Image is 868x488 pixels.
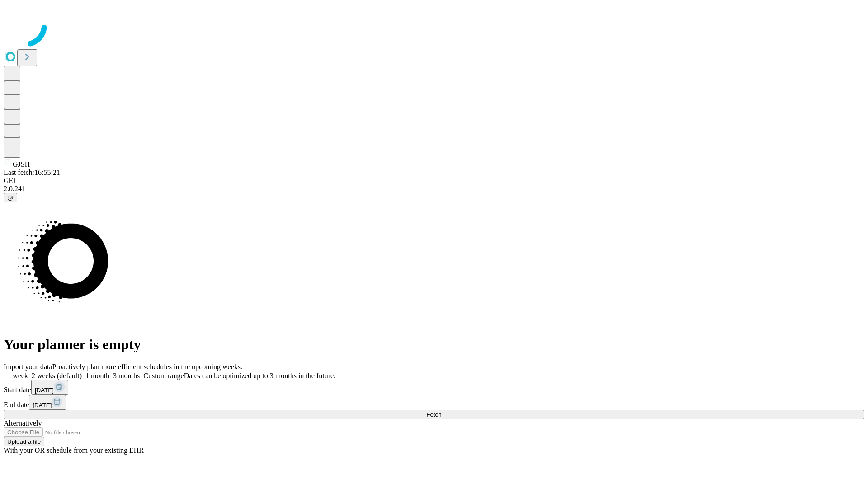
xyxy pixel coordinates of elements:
[4,169,60,176] span: Last fetch: 16:55:21
[4,410,864,419] button: Fetch
[184,372,335,380] span: Dates can be optimized up to 3 months in the future.
[31,380,68,395] button: [DATE]
[4,419,42,427] span: Alternatively
[426,411,441,418] span: Fetch
[13,160,30,168] span: GJSH
[4,380,864,395] div: Start date
[85,372,109,380] span: 1 month
[52,363,242,371] span: Proactively plan more efficient schedules in the upcoming weeks.
[4,177,864,185] div: GEI
[35,387,54,394] span: [DATE]
[32,372,82,380] span: 2 weeks (default)
[143,372,184,380] span: Custom range
[4,185,864,193] div: 2.0.241
[29,395,66,410] button: [DATE]
[33,402,52,408] span: [DATE]
[4,336,864,353] h1: Your planner is empty
[113,372,140,380] span: 3 months
[4,437,44,446] button: Upload a file
[4,446,144,454] span: With your OR schedule from your existing EHR
[4,395,864,410] div: End date
[4,193,17,202] button: @
[7,194,14,201] span: @
[7,372,28,380] span: 1 week
[4,363,52,371] span: Import your data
